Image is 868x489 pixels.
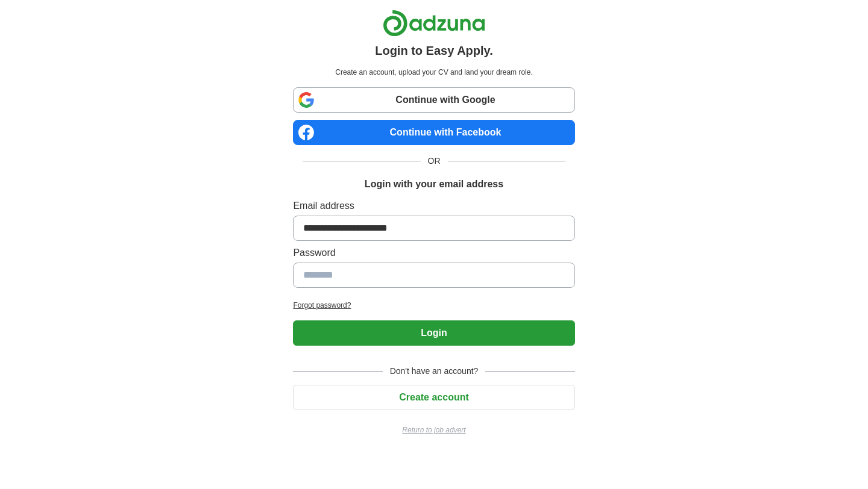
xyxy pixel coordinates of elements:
label: Email address [293,199,574,213]
a: Return to job advert [293,425,574,435]
label: Password [293,246,574,260]
button: Create account [293,385,574,410]
img: Adzuna logo [383,10,485,37]
a: Continue with Facebook [293,120,574,145]
span: Don't have an account? [383,365,486,378]
a: Create account [293,392,574,402]
h1: Login with your email address [365,177,503,192]
span: OR [421,155,448,167]
button: Login [293,320,574,346]
h1: Login to Easy Apply. [375,42,493,60]
a: Forgot password? [293,300,574,311]
p: Create an account, upload your CV and land your dream role. [295,67,572,78]
a: Continue with Google [293,87,574,113]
